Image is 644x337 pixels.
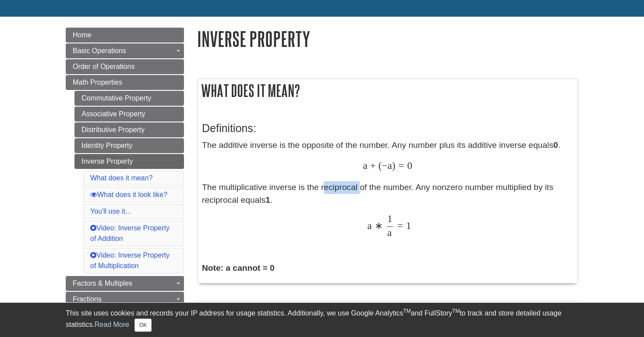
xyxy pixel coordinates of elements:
[73,295,102,303] span: Fractions
[363,160,367,171] span: a
[66,28,184,43] a: Home
[452,308,460,314] sup: TM
[74,138,184,153] a: Identity Property
[74,122,184,137] a: Distributive Property
[90,208,131,215] a: You'll use it...
[376,160,382,171] span: (
[95,321,129,328] a: Read More
[90,251,170,269] a: Video: Inverse Property of Multiplication
[198,79,578,102] h2: What does it mean?
[66,75,184,90] a: Math Properties
[197,28,578,50] h1: Inverse Property
[73,31,92,39] span: Home
[202,122,573,135] h3: Definitions:
[394,220,403,231] span: =
[553,140,558,150] strong: 0
[74,154,184,169] a: Inverse Property
[202,263,275,272] strong: Note: a cannot = 0
[90,174,152,182] a: What does it mean?
[367,220,372,231] span: a
[74,91,184,106] a: Commutative Property
[382,160,387,171] span: −
[66,292,184,307] a: Fractions
[368,160,376,171] span: +
[66,43,184,58] a: Basic Operations
[73,63,134,70] span: Order of Operations
[73,47,126,54] span: Basic Operations
[392,160,396,171] span: )
[198,301,578,326] h2: What does it look like?
[73,79,122,86] span: Math Properties
[395,160,404,171] span: =
[387,227,392,238] span: a
[134,319,152,332] button: Close
[403,308,410,314] sup: TM
[202,139,573,237] p: The additive inverse is the opposite of the number. Any number plus its additive inverse equals ....
[66,308,578,332] div: This site uses cookies and records your IP address for usage statistics. Additionally, we use Goo...
[387,160,392,171] span: a
[74,107,184,122] a: Associative Property
[66,276,184,291] a: Factors & Multiples
[387,213,393,224] span: 1
[372,220,383,231] span: ∗
[66,59,184,74] a: Order of Operations
[90,191,167,198] a: What does it look like?
[73,280,132,287] span: Factors & Multiples
[90,224,170,242] a: Video: Inverse Property of Addition
[404,160,412,171] span: 0
[403,220,411,231] span: 1
[265,195,270,204] strong: 1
